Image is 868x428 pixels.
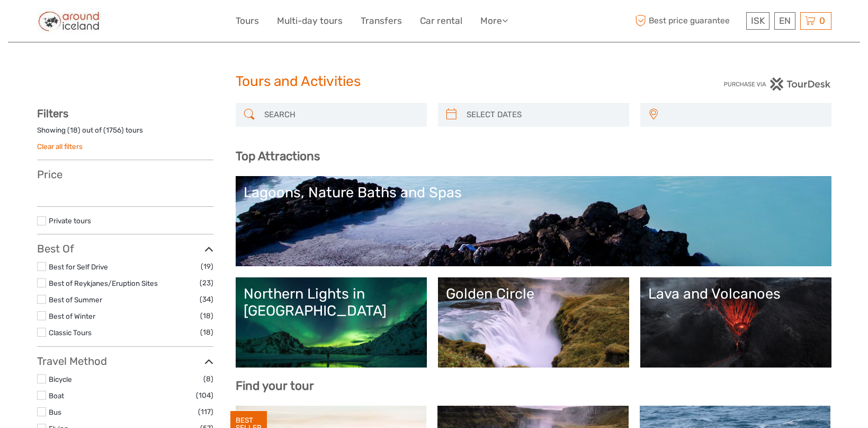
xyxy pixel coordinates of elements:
a: Transfers [361,13,402,29]
div: EN [774,12,795,30]
a: Multi-day tours [277,13,343,29]
a: Best for Self Drive [49,263,108,271]
a: Tours [236,13,259,29]
span: ISK [751,15,765,26]
img: Around Iceland [37,8,101,34]
input: SEARCH [260,106,422,124]
a: Lagoons, Nature Baths and Spas [244,184,824,258]
span: (34) [200,293,213,305]
a: Bus [49,408,61,416]
a: Classic Tours [49,328,92,337]
img: PurchaseViaTourDesk.png [723,77,831,91]
strong: Filters [37,107,68,120]
b: Find your tour [236,379,314,393]
a: Boat [49,391,64,400]
span: 0 [818,15,827,26]
a: Best of Winter [49,312,95,320]
a: Best of Summer [49,295,102,304]
h1: Tours and Activities [236,73,633,90]
h3: Best Of [37,242,213,255]
a: Private tours [49,216,91,225]
div: Lava and Volcanoes [648,285,824,302]
a: More [480,13,508,29]
a: Bicycle [49,375,72,383]
h3: Price [37,168,213,181]
a: Clear all filters [37,142,83,151]
h3: Travel Method [37,355,213,368]
span: Best price guarantee [633,12,744,30]
a: Northern Lights in [GEOGRAPHIC_DATA] [244,285,419,360]
span: (18) [200,310,213,322]
span: (104) [196,389,213,401]
div: Showing ( ) out of ( ) tours [37,125,213,142]
a: Lava and Volcanoes [648,285,824,360]
label: 1756 [106,125,121,135]
label: 18 [70,125,78,135]
div: Northern Lights in [GEOGRAPHIC_DATA] [244,285,419,320]
span: (19) [201,260,213,273]
input: SELECT DATES [462,106,624,124]
div: Golden Circle [446,285,621,302]
a: Car rental [420,13,462,29]
span: (23) [200,277,213,289]
span: (8) [203,373,213,385]
span: (117) [198,406,213,418]
a: Best of Reykjanes/Eruption Sites [49,279,158,287]
span: (18) [200,326,213,338]
b: Top Attractions [236,149,320,163]
a: Golden Circle [446,285,621,360]
div: Lagoons, Nature Baths and Spas [244,184,824,201]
